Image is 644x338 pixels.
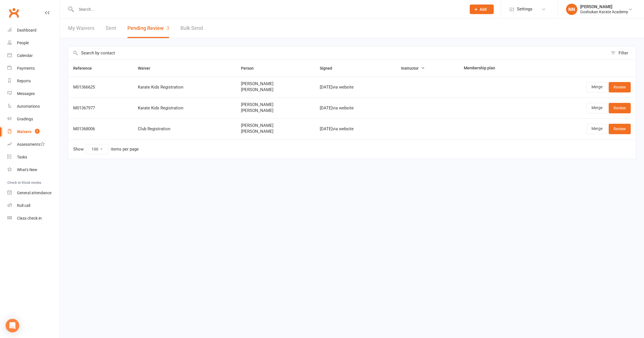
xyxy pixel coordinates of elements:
[73,106,128,111] div: M01367977
[7,113,60,125] a: Gradings
[73,66,98,70] span: Reference
[401,66,425,70] span: Instructor
[7,199,60,212] a: Roll call
[17,155,27,159] div: Tasks
[587,124,607,134] a: Merge
[7,87,60,100] a: Messages
[17,203,30,208] div: Roll call
[7,75,60,87] a: Reports
[320,66,338,70] span: Signed
[75,5,462,13] input: Search...
[7,24,60,37] a: Dashboard
[17,79,31,83] div: Reports
[609,103,631,113] a: Review
[320,65,338,72] button: Signed
[587,103,607,113] a: Merge
[6,319,19,332] div: Open Intercom Messenger
[7,6,21,20] a: Clubworx
[7,125,60,138] a: Waivers 3
[17,104,40,109] div: Automations
[138,85,230,90] div: Karate Kids Registration
[138,66,156,70] span: Waiver
[7,37,60,49] a: People
[17,91,35,96] div: Messages
[459,60,536,77] th: Membership plan
[111,147,139,152] div: items per page
[17,53,33,58] div: Calendar
[7,49,60,62] a: Calendar
[241,102,310,107] span: [PERSON_NAME]
[580,9,628,14] div: Goshukan Karate Academy
[241,123,310,128] span: [PERSON_NAME]
[320,106,391,111] div: [DATE] via website
[470,5,494,14] button: Add
[609,124,631,134] a: Review
[17,129,31,134] div: Waivers
[587,82,607,92] a: Merge
[68,19,94,38] a: My Waivers
[35,129,40,134] span: 3
[17,28,36,32] div: Dashboard
[566,4,577,15] div: NN
[180,19,203,38] a: Bulk Send
[7,100,60,113] a: Automations
[166,25,169,31] span: 3
[68,47,608,59] input: Search by contact
[241,129,310,134] span: [PERSON_NAME]
[517,3,532,16] span: Settings
[127,19,169,38] button: Pending Review3
[7,62,60,75] a: Payments
[608,47,636,59] button: Filter
[17,191,51,195] div: General attendance
[73,127,128,131] div: M01368006
[7,138,60,151] a: Assessments
[73,65,98,72] button: Reference
[241,81,310,86] span: [PERSON_NAME]
[17,66,35,70] div: Payments
[241,87,310,92] span: [PERSON_NAME]
[17,117,33,121] div: Gradings
[138,65,156,72] button: Waiver
[580,4,628,9] div: [PERSON_NAME]
[73,144,139,154] div: Show
[138,106,230,111] div: Karate Kids Registration
[17,142,45,147] div: Assessments
[7,164,60,176] a: What's New
[320,85,391,90] div: [DATE] via website
[609,82,631,92] a: Review
[619,50,628,56] div: Filter
[7,187,60,199] a: General attendance kiosk mode
[138,127,230,131] div: Club Registration
[241,108,310,113] span: [PERSON_NAME]
[241,66,260,70] span: Person
[480,7,487,12] span: Add
[106,19,116,38] a: Sent
[17,167,37,172] div: What's New
[73,85,128,90] div: M01366625
[17,41,29,45] div: People
[7,151,60,164] a: Tasks
[320,127,391,131] div: [DATE] via website
[241,65,260,72] button: Person
[17,216,42,220] div: Class check-in
[401,65,425,72] button: Instructor
[7,212,60,225] a: Class kiosk mode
